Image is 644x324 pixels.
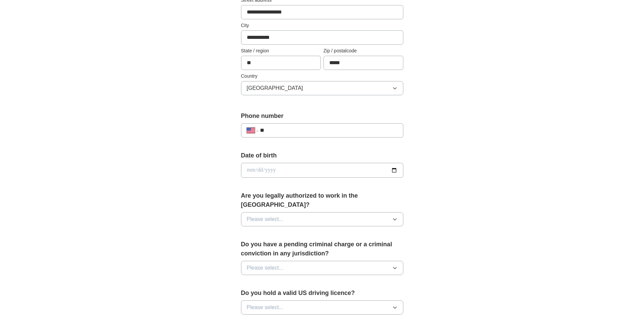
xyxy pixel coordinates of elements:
[241,289,403,298] label: Do you hold a valid US driving licence?
[324,47,403,54] label: Zip / postalcode
[241,111,403,121] label: Phone number
[241,151,403,160] label: Date of birth
[241,300,403,315] button: Please select...
[241,47,321,54] label: State / region
[241,22,403,29] label: City
[247,303,284,311] span: Please select...
[241,191,403,209] label: Are you legally authorized to work in the [GEOGRAPHIC_DATA]?
[241,240,403,258] label: Do you have a pending criminal charge or a criminal conviction in any jurisdiction?
[247,264,284,272] span: Please select...
[247,215,284,223] span: Please select...
[241,212,403,226] button: Please select...
[241,73,403,80] label: Country
[247,84,303,92] span: [GEOGRAPHIC_DATA]
[241,261,403,275] button: Please select...
[241,81,403,95] button: [GEOGRAPHIC_DATA]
